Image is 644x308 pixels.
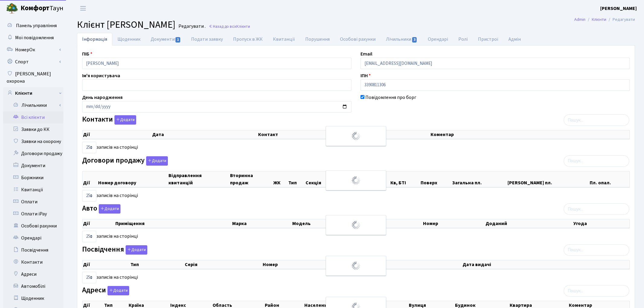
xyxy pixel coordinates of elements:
[82,171,98,187] th: Дії
[146,33,186,46] a: Документи
[3,280,63,292] a: Автомобілі
[168,171,229,187] th: Відправлення квитанцій
[3,44,63,56] a: НомерОк
[423,33,453,46] a: Орендарі
[232,219,292,228] th: Марка
[209,24,250,29] a: Назад до всіхКлієнти
[82,204,120,214] label: Авто
[3,56,63,68] a: Спорт
[82,115,136,125] label: Контакти
[452,171,507,187] th: Загальна пл.
[3,184,63,196] a: Квитанції
[3,172,63,184] a: Боржники
[3,256,63,268] a: Контакти
[97,203,120,214] a: Додати
[113,114,136,125] a: Додати
[3,20,63,32] a: Панель управління
[3,68,63,87] a: [PERSON_NAME] охорона
[77,18,175,32] span: Клієнт [PERSON_NAME]
[75,3,91,13] button: Переключити навігацію
[351,261,361,271] img: Обробка...
[462,260,630,269] th: Дата видачі
[229,171,273,187] th: Вторинна продаж
[589,171,630,187] th: Пл. опал.
[3,244,63,256] a: Посвідчення
[507,171,589,187] th: [PERSON_NAME] пл.
[3,123,63,135] a: Заявки до КК
[273,171,288,187] th: ЖК
[82,50,92,58] label: ПІБ
[3,111,63,123] a: Всі клієнти
[335,33,381,46] a: Особові рахунки
[21,3,63,14] span: Таун
[258,130,430,139] th: Контакт
[82,72,120,79] label: Ім'я користувача
[365,94,416,101] label: Повідомлення про борг
[6,2,18,14] img: logo.png
[114,115,136,125] button: Контакти
[453,33,473,46] a: Ролі
[485,219,573,228] th: Доданий
[236,24,250,29] span: Клієнти
[262,260,354,269] th: Номер
[16,22,57,29] span: Панель управління
[126,245,147,255] button: Посвідчення
[82,190,96,202] select: записів на сторінці
[351,176,361,185] img: Обробка...
[574,16,585,23] a: Admin
[82,245,147,255] label: Посвідчення
[3,160,63,172] a: Документи
[82,219,115,228] th: Дії
[82,142,96,153] select: записів на сторінці
[177,24,206,29] small: Редагувати .
[115,219,232,228] th: Приміщення
[82,231,138,242] label: записів на сторінці
[600,5,637,12] a: [PERSON_NAME]
[573,219,630,228] th: Угода
[354,260,462,269] th: Видано
[98,171,168,187] th: Номер договору
[145,155,168,166] a: Додати
[381,33,422,46] a: Лічильники
[175,37,180,43] span: 1
[288,171,305,187] th: Тип
[152,130,258,139] th: Дата
[82,231,96,242] select: записів на сторінці
[15,34,54,41] span: Мої повідомлення
[390,171,420,187] th: Кв, БТІ
[99,204,120,214] button: Авто
[82,260,130,269] th: Дії
[3,32,63,44] a: Мої повідомлення
[21,3,50,13] b: Комфорт
[184,260,262,269] th: Серія
[82,190,138,202] label: записів на сторінці
[420,171,452,187] th: Поверх
[473,33,503,46] a: Пристрої
[106,285,129,296] a: Додати
[3,292,63,304] a: Щоденник
[564,114,629,126] input: Пошук...
[564,244,629,256] input: Пошук...
[146,156,168,166] button: Договори продажу
[300,33,335,46] a: Порушення
[82,130,152,139] th: Дії
[351,131,361,141] img: Обробка...
[82,272,96,283] select: записів на сторінці
[82,142,138,153] label: записів на сторінці
[606,16,635,23] li: Редагувати
[3,220,63,232] a: Особові рахунки
[82,94,123,101] label: День народження
[3,208,63,220] a: Оплати iPay
[77,33,112,46] a: Інформація
[305,171,335,187] th: Секція
[124,244,147,255] a: Додати
[3,196,63,208] a: Оплати
[564,155,629,167] input: Пошук...
[7,99,63,111] a: Лічильники
[82,156,168,166] label: Договори продажу
[592,16,606,23] a: Клієнти
[228,33,268,46] a: Пропуск в ЖК
[186,33,228,46] a: Подати заявку
[3,148,63,160] a: Договори продажу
